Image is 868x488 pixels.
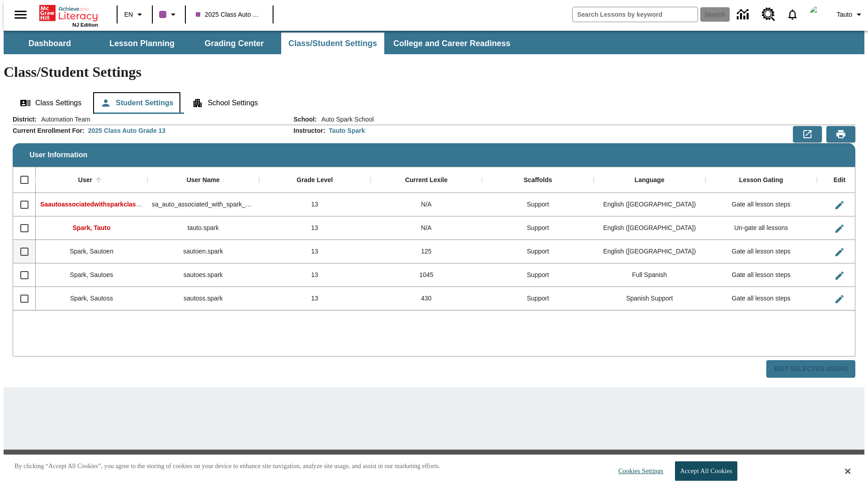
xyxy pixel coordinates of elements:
button: Edit User [830,243,849,261]
div: Class/Student Settings [13,92,855,114]
h2: School : [293,116,316,123]
button: Open side menu [7,1,34,28]
button: Lesson Planning [97,33,187,54]
button: Print Preview [826,126,855,142]
div: English (US) [594,193,705,216]
div: sa_auto_associated_with_spark_classes [147,193,259,216]
button: College and Career Readiness [386,33,518,54]
div: Tauto Spark [329,126,365,135]
div: N/A [371,193,482,216]
button: Grading Center [189,33,279,54]
button: Export to CSV [793,126,822,142]
span: Auto Spark School [317,115,374,124]
button: Dashboard [5,33,95,54]
div: Edit [834,176,845,184]
div: Home [39,3,98,28]
div: Gate all lesson steps [705,263,817,287]
div: 125 [371,240,482,263]
div: 13 [259,240,371,263]
div: 2025 Class Auto Grade 13 [88,126,165,135]
div: Grade Level [297,176,333,184]
div: SubNavbar [4,33,519,54]
div: sautoen.spark [147,240,259,263]
span: Saautoassociatedwithsparkclass, Saautoassociatedwithsparkclass [40,201,242,208]
div: English (US) [594,240,705,263]
button: School Settings [185,92,265,114]
div: Lesson Gating [739,176,783,184]
a: Notifications [781,3,804,26]
button: Accept All Cookies [675,461,737,481]
div: sautoes.spark [147,263,259,287]
div: English (US) [594,216,705,240]
button: Edit User [830,290,849,308]
div: Current Lexile [405,176,448,184]
button: Edit User [830,220,849,238]
button: Cookies Settings [610,462,667,480]
span: Automation Team [37,115,90,124]
span: 2025 Class Auto Grade 13 [196,10,263,19]
span: Spark, Sautoes [70,271,113,278]
a: Home [39,4,98,22]
div: SubNavbar [4,31,864,54]
a: Data Center [731,2,756,27]
div: Support [482,240,594,263]
div: N/A [371,216,482,240]
input: search field [573,7,698,22]
span: EN [124,10,133,19]
img: Avatar [810,5,828,23]
button: Edit User [830,196,849,214]
button: Class color is purple. Change class color [156,6,182,23]
span: Spark, Tauto [73,224,111,231]
button: Edit User [830,267,849,285]
span: Spark, Sautoen [70,248,113,255]
div: Gate all lesson steps [705,240,817,263]
span: NJ Edition [72,22,98,28]
div: Support [482,263,594,287]
div: 13 [259,216,371,240]
div: Full Spanish [594,263,705,287]
div: Support [482,287,594,310]
button: Select a new avatar [804,3,833,26]
div: Gate all lesson steps [705,193,817,216]
span: User Information [29,151,87,159]
div: sautoss.spark [147,287,259,310]
button: Close [845,467,850,475]
a: Resource Center, Will open in new tab [756,2,781,27]
div: User Name [187,176,220,184]
h1: Class/Student Settings [4,64,864,80]
h2: Current Enrollment For : [13,127,85,135]
button: Class Settings [13,92,89,114]
div: tauto.spark [147,216,259,240]
div: Support [482,216,594,240]
div: Scaffolds [524,176,552,184]
div: Support [482,193,594,216]
span: Tauto [837,10,852,19]
p: By clicking “Accept All Cookies”, you agree to the storing of cookies on your device to enhance s... [14,462,440,471]
div: 430 [371,287,482,310]
h2: Instructor : [293,127,325,135]
button: Class/Student Settings [281,33,384,54]
div: 13 [259,193,371,216]
button: Profile/Settings [833,6,868,23]
div: User Information [13,115,855,378]
div: 13 [259,263,371,287]
div: Un-gate all lessons [705,216,817,240]
div: 1045 [371,263,482,287]
button: Language: EN, Select a language [120,6,149,23]
div: User [78,176,92,184]
div: Spanish Support [594,287,705,310]
div: Gate all lesson steps [705,287,817,310]
div: 13 [259,287,371,310]
div: Language [635,176,665,184]
button: Student Settings [93,92,180,114]
h2: District : [13,116,37,123]
span: Spark, Sautoss [70,295,113,302]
